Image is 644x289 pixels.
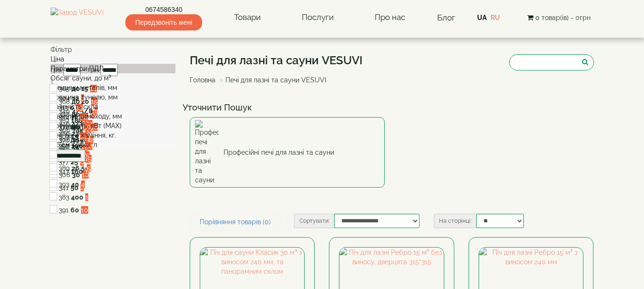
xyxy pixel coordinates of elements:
[294,214,334,228] label: Сортувати:
[190,54,363,67] h1: Печі для лазні та сауни VESUVI
[195,120,219,185] img: Професійні печі для лазні та сауни
[51,83,176,92] div: Товщини металів, мм
[71,205,79,215] label: 60
[51,8,103,28] img: Завод VESUVI
[125,14,202,30] span: Передзвоніть мені
[85,193,88,201] span: 1
[51,130,176,140] div: Рек. вага каміння, кг.
[125,5,202,14] a: 0674586340
[477,14,487,21] a: UA
[59,180,69,188] span: 393
[217,75,326,85] li: Печі для лазні та сауни VESUVI
[524,12,593,23] button: 0 товар(ів) - 0грн
[365,7,415,29] a: Про нас
[190,76,215,84] a: Головна
[51,111,176,121] div: Діаметр димоходу, мм
[87,164,91,172] span: 5
[434,214,476,228] label: На сторінці:
[86,151,90,159] span: 5
[437,13,455,22] a: Блог
[71,179,79,189] label: 40
[225,7,270,29] a: Товари
[71,192,83,202] label: 400
[72,163,85,173] label: 26.5
[51,140,176,149] div: Об'єм топки, л
[190,117,385,188] a: Професійні печі для лазні та сауни Професійні печі для лазні та сауни
[190,214,281,230] a: Порівняння товарів (0)
[81,180,85,188] span: 4
[51,121,176,130] div: Потужність, кВт (MAX)
[535,14,591,21] span: 0 товар(ів) - 0грн
[59,164,70,172] span: 389
[51,45,176,54] div: Фільтр
[81,206,88,214] span: 10
[491,14,500,21] a: RU
[51,73,176,83] div: Обсяг сауни, до м³
[59,193,69,201] span: 383
[183,103,601,112] h4: Уточнити Пошук
[51,54,176,64] div: Ціна
[292,7,343,29] a: Послуги
[51,102,176,111] div: Наявність скла
[51,92,176,102] div: Довжина тунелю, мм
[59,206,69,214] span: 391
[51,64,176,73] div: Параметри ПДЛ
